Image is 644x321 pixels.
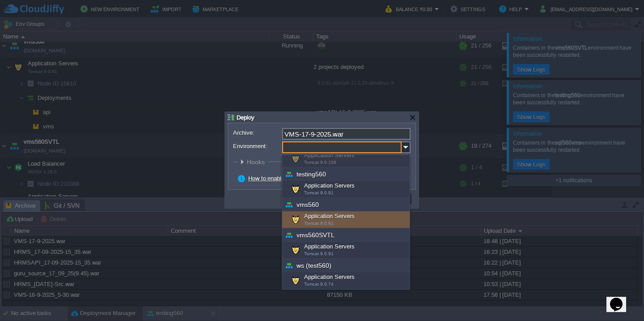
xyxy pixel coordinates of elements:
div: vms560SVTL [282,228,410,242]
div: vms560 [282,198,410,211]
label: Archive: [233,128,281,137]
span: Hooks [247,158,267,166]
span: Tomcat 9.0.108 [304,160,336,165]
div: Application Servers [282,181,410,198]
div: testing560 [282,167,410,181]
a: How to enable zero-downtime deployment [248,175,356,182]
span: Deploy [237,114,254,121]
iframe: chat widget [606,285,635,312]
span: Tomcat 9.0.91 [304,190,334,195]
span: Tomcat 9.0.91 [304,221,334,226]
label: Environment: [233,141,281,151]
span: Tomcat 9.0.91 [304,251,334,256]
div: Application Servers [282,242,410,259]
span: Tomcat 9.0.74 [304,282,334,287]
div: Application Servers [282,272,410,289]
div: Application Servers [282,211,410,228]
div: Application Servers [282,150,410,167]
div: ws (test560) [282,259,410,272]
